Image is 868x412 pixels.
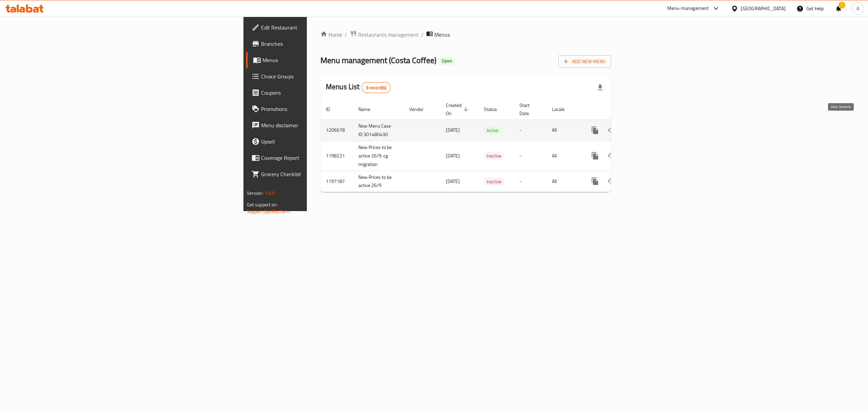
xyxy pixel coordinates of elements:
button: Change Status [603,148,619,164]
a: Grocery Checklist [246,166,389,182]
a: Menus [246,52,389,68]
span: Active [484,127,501,134]
span: Coverage Report [261,154,383,162]
span: [DATE] [446,126,460,134]
span: Created On [446,101,470,117]
button: Change Status [603,173,619,189]
span: Inactive [484,152,504,160]
a: Edit Restaurant [246,19,389,36]
a: Upsell [246,133,389,150]
span: Upsell [261,137,383,146]
th: Actions [581,99,657,120]
div: [GEOGRAPHIC_DATA] [741,5,786,12]
a: Support.OpsPlatform [247,207,290,216]
span: A [856,5,859,12]
span: Name [358,105,379,113]
div: Menu-management [667,4,709,13]
span: Edit Restaurant [261,23,383,32]
div: Export file [592,79,608,96]
span: Start Date [519,101,538,117]
h2: Menus List [326,82,391,93]
span: 3 record(s) [362,85,391,91]
td: - [514,141,547,171]
a: Coverage Report [246,150,389,166]
span: Add New Menu [564,57,606,66]
td: - [514,119,547,141]
div: Total records count [361,82,391,93]
span: Get support on: [247,200,278,209]
a: Branches [246,36,389,52]
span: Version: [247,189,263,198]
table: enhanced table [320,99,657,192]
span: Menus [262,56,383,64]
span: Open [439,58,455,64]
li: / [421,31,423,39]
button: Change Status [603,122,619,138]
button: more [587,148,603,164]
span: Menus [434,31,450,39]
span: Choice Groups [261,72,383,80]
span: [DATE] [446,177,460,186]
span: Locale [552,105,573,113]
a: Coupons [246,85,389,101]
td: All [547,119,581,141]
span: ID [326,105,339,113]
td: All [547,171,581,192]
span: Status [484,105,506,113]
span: Inactive [484,178,504,186]
a: Choice Groups [246,68,389,85]
span: Grocery Checklist [261,170,383,178]
nav: breadcrumb [320,30,611,39]
div: Inactive [484,177,504,186]
span: Vendor [409,105,432,113]
td: - [514,171,547,192]
span: Promotions [261,105,383,113]
span: Menu disclaimer [261,121,383,129]
button: more [587,173,603,189]
td: All [547,141,581,171]
span: [DATE] [446,151,460,160]
span: 1.0.0 [264,189,275,198]
span: Coupons [261,89,383,97]
a: Promotions [246,101,389,117]
button: more [587,122,603,138]
span: Branches [261,40,383,48]
button: Add New Menu [558,55,611,68]
a: Menu disclaimer [246,117,389,133]
div: Open [439,57,455,65]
